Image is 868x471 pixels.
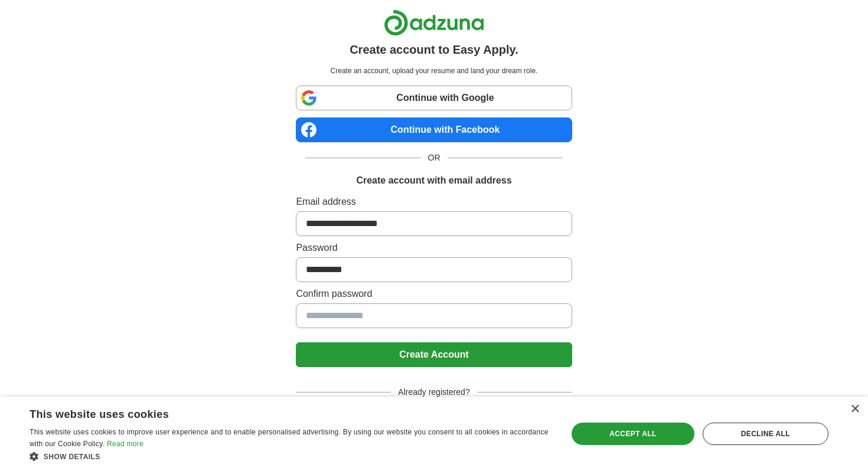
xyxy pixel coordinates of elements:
[296,342,572,367] button: Create Account
[30,428,549,448] span: This website uses cookies to improve user experience and to enable personalised advertising. By u...
[703,423,828,445] div: Decline all
[44,453,100,461] span: Show details
[391,386,477,398] span: Already registered?
[350,41,518,58] h1: Create account to Easy Apply.
[30,450,552,462] div: Show details
[296,117,572,142] a: Continue with Facebook
[296,287,572,301] label: Confirm password
[384,9,484,36] img: Adzuna logo
[298,66,569,76] p: Create an account, upload your resume and land your dream role.
[107,440,143,448] a: Read more, opens a new window
[296,86,572,110] a: Continue with Google
[850,405,859,414] div: Close
[296,241,572,255] label: Password
[30,404,522,421] div: This website uses cookies
[356,174,511,188] h1: Create account with email address
[421,152,448,164] span: OR
[572,423,694,445] div: Accept all
[296,195,572,209] label: Email address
